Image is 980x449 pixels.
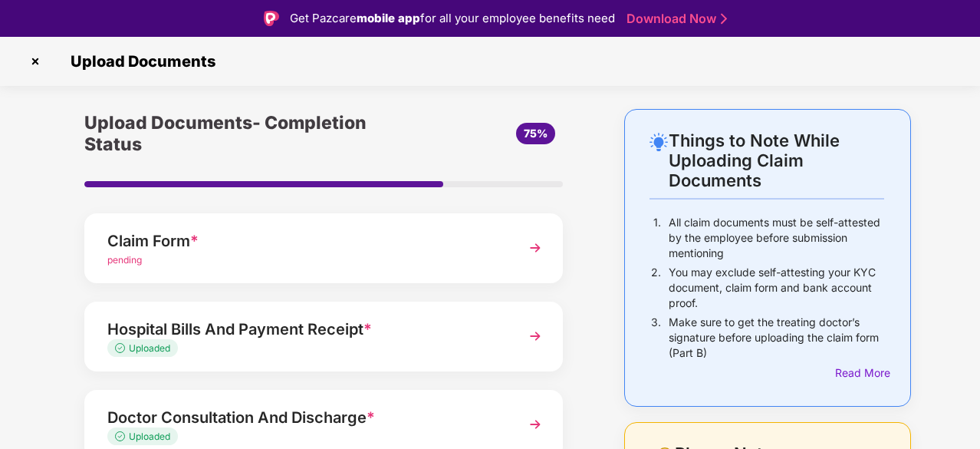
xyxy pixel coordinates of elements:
span: 75% [524,127,548,140]
img: svg+xml;base64,PHN2ZyBpZD0iTmV4dCIgeG1sbnM9Imh0dHA6Ly93d3cudzMub3JnLzIwMDAvc3ZnIiB3aWR0aD0iMzYiIG... [521,234,549,262]
p: Make sure to get the treating doctor’s signature before uploading the claim form (Part B) [669,315,884,361]
strong: mobile app [357,11,420,25]
img: svg+xml;base64,PHN2ZyBpZD0iTmV4dCIgeG1sbnM9Imh0dHA6Ly93d3cudzMub3JnLzIwMDAvc3ZnIiB3aWR0aD0iMzYiIG... [521,322,549,350]
div: Things to Note While Uploading Claim Documents [669,130,884,190]
p: 1. [653,215,661,261]
img: Logo [264,11,279,26]
p: 2. [651,265,661,311]
span: Upload Documents [55,52,223,71]
div: Hospital Bills And Payment Receipt [107,317,504,342]
a: Download Now [626,11,722,27]
p: You may exclude self-attesting your KYC document, claim form and bank account proof. [669,265,884,311]
img: svg+xml;base64,PHN2ZyBpZD0iTmV4dCIgeG1sbnM9Imh0dHA6Ly93d3cudzMub3JnLzIwMDAvc3ZnIiB3aWR0aD0iMzYiIG... [521,411,549,438]
img: svg+xml;base64,PHN2ZyBpZD0iQ3Jvc3MtMzJ4MzIiIHhtbG5zPSJodHRwOi8vd3d3LnczLm9yZy8yMDAwL3N2ZyIgd2lkdG... [23,49,48,74]
div: Read More [835,365,884,381]
div: Upload Documents- Completion Status [84,109,403,158]
div: Get Pazcare for all your employee benefits need [290,9,615,28]
div: Claim Form [107,229,504,253]
div: Doctor Consultation And Discharge [107,405,504,430]
p: 3. [651,315,661,361]
p: All claim documents must be self-attested by the employee before submission mentioning [669,215,884,261]
img: svg+xml;base64,PHN2ZyB4bWxucz0iaHR0cDovL3d3dy53My5vcmcvMjAwMC9zdmciIHdpZHRoPSIxMy4zMzMiIGhlaWdodD... [115,343,129,353]
span: Uploaded [129,431,170,442]
span: Uploaded [129,342,170,354]
img: svg+xml;base64,PHN2ZyB4bWxucz0iaHR0cDovL3d3dy53My5vcmcvMjAwMC9zdmciIHdpZHRoPSIxMy4zMzMiIGhlaWdodD... [115,431,129,441]
img: svg+xml;base64,PHN2ZyB4bWxucz0iaHR0cDovL3d3dy53My5vcmcvMjAwMC9zdmciIHdpZHRoPSIyNC4wOTMiIGhlaWdodD... [649,133,668,151]
span: pending [107,254,142,266]
img: Stroke [721,11,727,27]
